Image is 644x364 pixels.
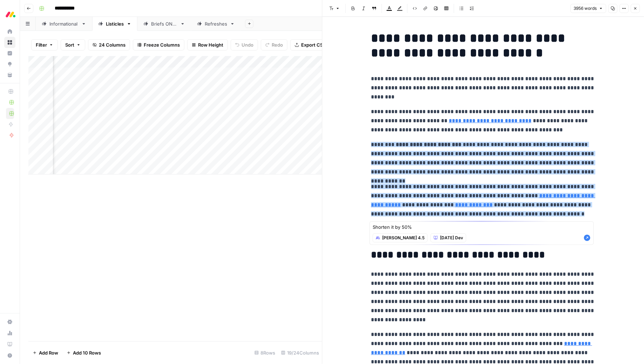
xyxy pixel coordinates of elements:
[106,20,124,27] div: Listicles
[151,20,177,27] div: Briefs ONLY
[49,20,79,27] div: Informational
[4,328,15,339] a: Usage
[191,17,241,31] a: Refreshes
[252,347,278,358] div: 8 Rows
[4,339,15,350] a: Learning Hub
[4,37,15,48] a: Browse
[4,59,15,70] a: Opportunities
[92,17,137,31] a: Listicles
[144,41,180,48] span: Freeze Columns
[290,39,331,50] button: Export CSV
[39,349,58,356] span: Add Row
[4,316,15,328] a: Settings
[99,41,126,48] span: 24 Columns
[570,4,606,13] button: 3956 words
[36,17,92,31] a: Informational
[373,233,428,242] button: [PERSON_NAME] 4.5
[4,26,15,37] a: Home
[187,39,228,50] button: Row Height
[431,233,466,242] button: [DATE] Dev
[4,6,15,23] button: Workspace: Monday.com
[382,235,425,241] span: [PERSON_NAME] 4.5
[574,5,597,12] span: 3956 words
[440,235,463,241] span: [DATE] Dev
[4,8,17,21] img: Monday.com Logo
[28,347,62,358] button: Add Row
[373,224,591,231] textarea: Shorten it by 50
[198,41,223,48] span: Row Height
[4,350,15,361] button: Help + Support
[133,39,184,50] button: Freeze Columns
[205,20,227,27] div: Refreshes
[31,39,58,50] button: Filter
[231,39,258,50] button: Undo
[36,41,47,48] span: Filter
[272,41,283,48] span: Redo
[278,347,322,358] div: 19/24 Columns
[137,17,191,31] a: Briefs ONLY
[301,41,326,48] span: Export CSV
[73,349,101,356] span: Add 10 Rows
[61,39,85,50] button: Sort
[4,48,15,59] a: Insights
[65,41,74,48] span: Sort
[261,39,287,50] button: Redo
[4,69,15,81] a: Your Data
[88,39,130,50] button: 24 Columns
[62,347,105,358] button: Add 10 Rows
[242,41,253,48] span: Undo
